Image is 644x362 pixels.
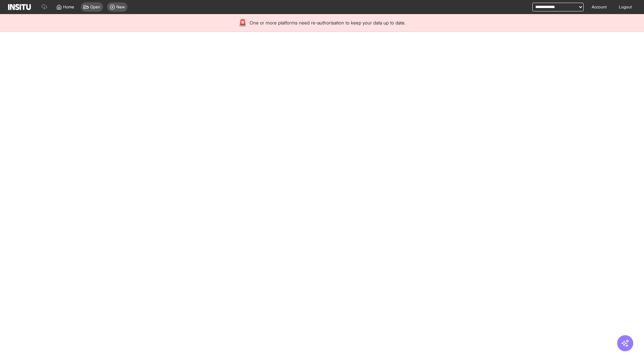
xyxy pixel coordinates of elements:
[63,4,74,10] span: Home
[8,4,31,10] img: Logo
[90,4,100,10] span: Open
[250,19,406,26] span: One or more platforms need re-authorisation to keep your data up to date.
[116,4,125,10] span: New
[238,18,247,27] div: 🚨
